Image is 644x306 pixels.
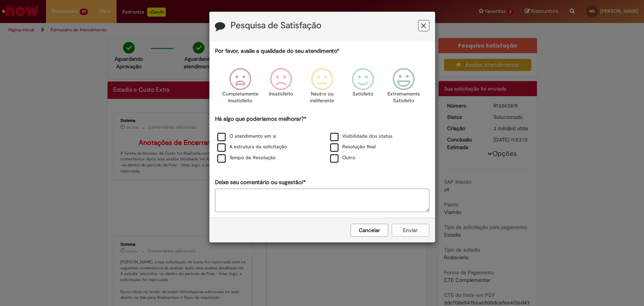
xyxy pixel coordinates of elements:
p: Insatisfeito [269,91,293,98]
label: Outro [330,154,355,161]
p: Extremamente Satisfeito [387,91,420,105]
div: Extremamente Satisfeito [384,62,423,114]
label: Por favor, avalie a qualidade do seu atendimento* [215,47,339,55]
label: A estrutura da solicitação [217,143,287,151]
label: Deixe seu comentário ou sugestão!* [215,178,306,186]
div: Há algo que poderíamos melhorar?* [215,115,429,164]
div: Satisfeito [344,62,382,114]
label: O atendimento em si [217,133,276,140]
label: Pesquisa de Satisfação [231,21,321,31]
div: Completamente Insatisfeito [221,62,260,114]
label: Resolução final [330,143,376,151]
div: Neutro ou indiferente [303,62,341,114]
p: Neutro ou indiferente [308,91,335,105]
label: Tempo de Resolução [217,154,276,161]
label: Visibilidade dos status [330,133,392,140]
p: Completamente Insatisfeito [222,91,258,105]
button: Cancelar [350,224,388,237]
div: Insatisfeito [262,62,300,114]
p: Satisfeito [352,91,373,98]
